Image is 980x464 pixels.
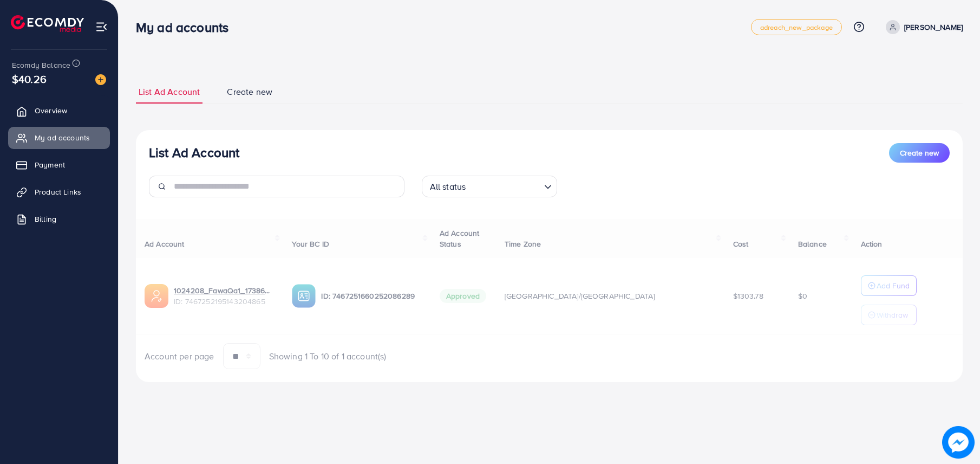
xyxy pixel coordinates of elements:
span: Overview [35,105,67,116]
span: List Ad Account [139,86,200,98]
span: Create new [227,86,272,98]
span: adreach_new_package [760,24,833,31]
span: Payment [35,159,65,170]
span: All status [428,179,468,195]
a: My ad accounts [8,127,110,149]
img: image [942,426,975,459]
p: [PERSON_NAME] [904,21,963,34]
a: Product Links [8,181,110,203]
span: Create new [900,147,939,158]
span: Product Links [35,186,81,197]
h3: List Ad Account [149,145,239,160]
a: Payment [8,154,110,176]
img: image [95,74,106,85]
img: logo [11,15,84,32]
a: Billing [8,208,110,230]
h3: My ad accounts [136,20,237,35]
img: menu [95,21,108,33]
span: $40.26 [12,71,47,87]
input: Search for option [469,177,539,195]
div: Search for option [422,176,557,197]
a: Overview [8,100,110,121]
a: [PERSON_NAME] [881,20,963,34]
span: My ad accounts [35,132,90,143]
a: adreach_new_package [751,19,842,35]
span: Ecomdy Balance [12,60,70,70]
button: Create new [889,143,950,163]
span: Billing [35,214,56,224]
